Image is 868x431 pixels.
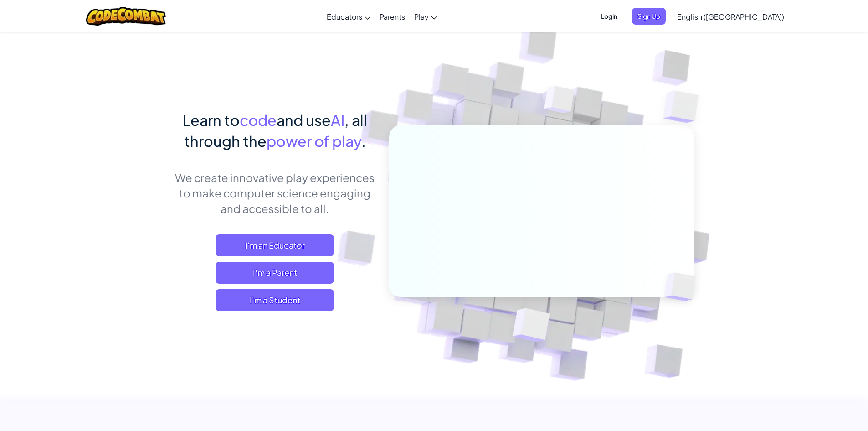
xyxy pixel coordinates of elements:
span: and use [277,111,331,129]
img: Overlap cubes [527,68,592,136]
a: I'm an Educator [216,234,334,256]
span: AI [331,111,344,129]
a: Educators [322,4,375,29]
button: Login [596,8,623,25]
img: Overlap cubes [645,68,724,145]
a: Play [410,4,442,29]
button: I'm a Student [216,289,334,311]
p: We create innovative play experiences to make computer science engaging and accessible to all. [175,170,375,216]
img: Overlap cubes [649,254,717,320]
a: English ([GEOGRAPHIC_DATA]) [673,4,789,29]
a: Parents [375,4,410,29]
span: . [361,132,366,150]
span: Learn to [183,111,240,129]
img: CodeCombat logo [86,7,166,26]
span: Play [414,12,429,21]
button: Sign Up [632,8,666,25]
span: power of play [267,132,361,150]
img: Overlap cubes [490,289,571,364]
span: code [240,111,277,129]
a: I'm a Parent [216,262,334,284]
span: English ([GEOGRAPHIC_DATA]) [677,12,784,21]
span: Educators [327,12,362,21]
